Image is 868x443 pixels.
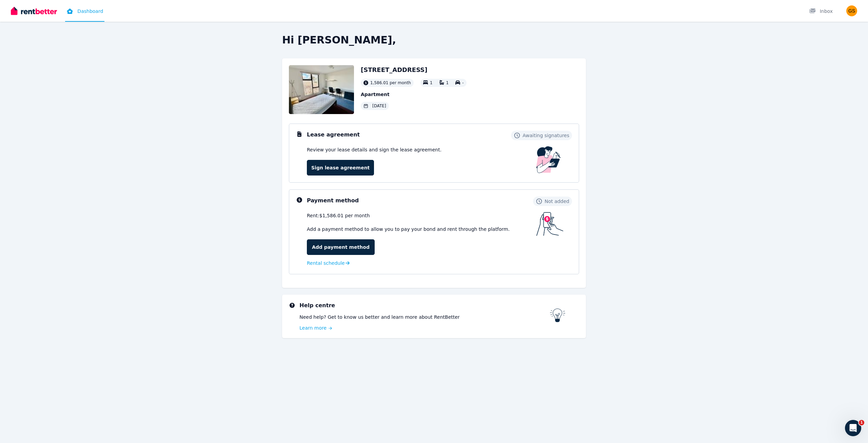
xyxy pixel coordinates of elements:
[361,91,467,98] p: Apartment
[522,132,569,139] span: Awaiting signatures
[545,198,569,205] span: Not added
[361,65,467,75] h2: [STREET_ADDRESS]
[307,131,360,139] h3: Lease agreement
[11,6,57,16] img: RentBetter
[282,34,586,46] h2: Hi [PERSON_NAME],
[446,80,449,85] span: 1
[299,325,550,331] a: Learn more
[536,212,564,236] img: Payment method
[307,260,345,266] span: Rental schedule
[307,226,536,233] p: Add a payment method to allow you to pay your bond and rent through the platform.
[370,80,411,86] span: 1,586.01 per month
[536,146,561,173] img: Lease Agreement
[307,260,350,266] a: Rental schedule
[307,239,375,255] a: Add payment method
[307,146,441,153] p: Review your lease details and sign the lease agreement.
[859,420,864,425] span: 1
[307,197,359,205] h3: Payment method
[299,301,550,310] h3: Help centre
[846,5,857,16] img: Gowtham Sriram Selvakumar
[372,103,386,109] span: [DATE]
[289,65,354,114] img: Property Url
[809,8,833,15] div: Inbox
[307,160,374,176] a: Sign lease agreement
[845,420,861,436] iframe: Intercom live chat
[550,309,566,322] img: RentBetter help centre
[299,314,550,320] p: Need help? Get to know us better and learn more about RentBetter
[462,80,463,85] span: -
[430,80,433,85] span: 1
[307,212,536,219] div: Rent: $1,586.01 per month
